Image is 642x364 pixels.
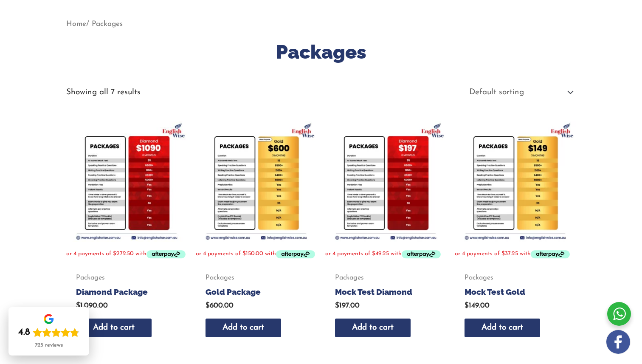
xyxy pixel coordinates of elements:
[465,319,540,338] a: Add to cart: “Mock Test Gold”
[76,274,177,282] span: Packages
[66,39,576,65] h1: Packages
[465,274,566,282] span: Packages
[66,88,141,96] p: Showing all 7 results
[66,20,86,28] a: Home
[335,319,411,338] a: Add to cart: “Mock Test Diamond”
[206,287,307,297] h2: Gold Package
[335,302,339,309] span: $
[66,17,576,31] nav: Breadcrumb
[76,287,177,297] h2: Diamond Package
[335,287,436,297] h2: Mock Test Diamond
[76,319,152,338] a: Add to cart: “Diamond Package”
[206,287,307,301] a: Gold Package
[455,121,576,242] img: Mock Test Gold
[206,302,210,309] span: $
[465,287,566,297] h2: Mock Test Gold
[463,85,576,101] select: Shop order
[206,274,307,282] span: Packages
[606,330,630,354] img: white-facebook.png
[325,121,446,242] img: Mock Test Diamond
[465,302,469,309] span: $
[76,302,108,309] bdi: 1,090.00
[196,121,317,242] img: Gold Package
[66,121,187,242] img: Diamond Package
[18,327,79,339] div: Rating: 4.8 out of 5
[335,274,436,282] span: Packages
[76,302,80,309] span: $
[206,319,281,338] a: Add to cart: “Gold Package”
[335,287,436,301] a: Mock Test Diamond
[465,287,566,301] a: Mock Test Gold
[35,342,63,349] div: 725 reviews
[206,302,234,309] bdi: 600.00
[465,302,490,309] bdi: 149.00
[18,327,30,339] div: 4.8
[76,287,177,301] a: Diamond Package
[335,302,360,309] bdi: 197.00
